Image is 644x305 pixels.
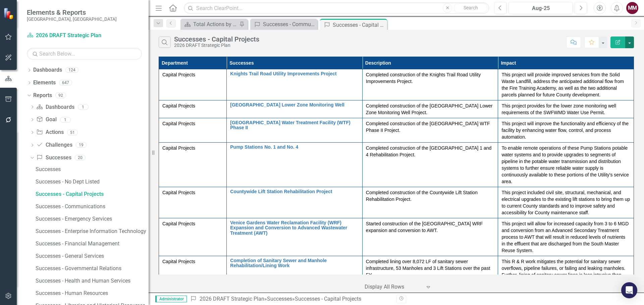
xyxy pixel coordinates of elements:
[498,143,634,187] td: Double-Click to Edit
[366,102,495,116] p: Completed construction of the [GEOGRAPHIC_DATA] Lower Zone Monitoring Well Project.
[227,69,363,100] td: Double-Click to Edit Right Click for Context Menu
[3,8,15,19] img: ClearPoint Strategy
[227,218,363,256] td: Double-Click to Edit Right Click for Context Menu
[34,238,149,249] a: Successes - Financial Management
[501,145,630,185] p: To enable remote operations of these Pump Stations potable water systems and to provide upgrades ...
[267,296,292,302] a: Successes
[36,241,149,247] div: Successes - Financial Management
[27,8,117,16] span: Elements & Reports
[230,220,359,236] a: Venice Gardens Water Reclamation Facility (WRF) Expansion and Conversion to Advanced Wastewater T...
[27,32,111,40] a: 2026 DRAFT Strategic Plan
[498,100,634,118] td: Double-Click to Edit
[34,189,149,200] a: Successes - Capital Projects
[230,120,359,131] a: [GEOGRAPHIC_DATA] Water Treatment Facility (WTF) Phase II
[36,103,74,111] a: Dashboards
[184,2,489,14] input: Search ClearPoint...
[36,116,56,124] a: Goal
[227,143,363,187] td: Double-Click to Edit Right Click for Context Menu
[366,258,495,278] p: Completed lining over 8,072 LF of sanitary sewer infrastructure, 53 Manholes and 3 Lift Stations ...
[498,69,634,100] td: Double-Click to Edit
[190,295,391,303] div: » »
[34,263,149,274] a: Successes - Governmental Relations
[36,290,149,296] div: Successes - Human Resources
[366,220,495,234] p: Started construction of the [GEOGRAPHIC_DATA] WRF expansion and conversion to AWT.
[162,121,195,126] span: Capital Projects
[159,118,227,143] td: Double-Click to Edit
[295,296,361,302] div: Successes - Capital Projects
[162,259,195,264] span: Capital Projects
[60,117,71,123] div: 1
[230,102,359,107] a: [GEOGRAPHIC_DATA] Lower Zone Monitoring Well
[36,278,149,284] div: Successes - Health and Human Services
[230,145,359,150] a: Pump Stations No. 1 and No. 4
[36,204,149,210] div: Successes - Communications
[182,20,237,28] a: Total Actions by Type
[162,221,195,226] span: Capital Projects
[227,100,363,118] td: Double-Click to Edit Right Click for Context Menu
[626,2,638,14] button: MM
[193,20,237,28] div: Total Actions by Type
[174,35,259,43] div: Successes - Capital Projects
[78,104,89,110] div: 1
[155,296,187,302] span: Administrator
[162,190,195,195] span: Capital Projects
[162,145,195,151] span: Capital Projects
[36,265,149,272] div: Successes - Governmental Relations
[59,80,72,86] div: 647
[65,67,78,73] div: 124
[230,189,359,194] a: Countywide Lift Station Rehabilitation Project
[362,187,498,218] td: Double-Click to Edit
[366,71,495,85] p: Completed construction of the Knights Trail Road Utility Improvements Project.
[227,118,363,143] td: Double-Click to Edit Right Click for Context Menu
[498,218,634,256] td: Double-Click to Edit
[36,228,149,234] div: Successes - Enterprise Information Technology
[621,282,637,298] div: Open Intercom Messenger
[67,130,78,135] div: 51
[34,176,149,187] a: Successes - No Dept Listed
[501,258,630,305] p: This R & R work mitigates the potential for sanitary sewer overflows, pipeline failures, or faili...
[159,187,227,218] td: Double-Click to Edit
[34,226,149,237] a: Successes - Enterprise Information Technology
[366,120,495,134] p: Completed construction of the [GEOGRAPHIC_DATA] WTF Phase II Project.
[159,100,227,118] td: Double-Click to Edit
[501,189,630,216] p: This project included civil site, structural, mechanical, and electrical upgrades to the existing...
[501,71,630,98] p: This project will provide improved services from the Solid Waste Landfill, address the anticipate...
[501,120,630,140] p: This project will improve the functionality and efficiency of the facility by enhancing water flo...
[34,214,149,224] a: Successes - Emergency Services
[230,258,359,269] a: Completion of Sanitary Sewer and Manhole Rehabilitation/Lining Work
[36,179,149,185] div: Successes - No Dept Listed
[76,142,87,148] div: 19
[36,191,149,197] div: Successes - Capital Projects
[252,20,316,28] a: Successes - Communications
[511,4,571,12] div: Aug-25
[75,155,86,161] div: 20
[34,164,149,175] a: Successes
[36,154,71,162] a: Successes
[55,92,66,98] div: 92
[362,118,498,143] td: Double-Click to Edit
[227,187,363,218] td: Double-Click to Edit Right Click for Context Menu
[34,251,149,261] a: Successes - General Services
[362,100,498,118] td: Double-Click to Edit
[501,102,630,116] p: This project provides for the lower zone monitoring well requirements of the SWFWMD Water Use Per...
[501,220,630,254] p: This project will allow for increased capacity from 3 to 6 MGD and conversion from an Advanced Se...
[174,43,259,48] div: 2026 DRAFT Strategic Plan
[230,71,359,76] a: Knights Trail Road Utility Improvements Project
[159,69,227,100] td: Double-Click to Edit
[34,276,149,286] a: Successes - Health and Human Services
[33,79,56,87] a: Elements
[200,296,264,302] a: 2026 DRAFT Strategic Plan
[36,129,63,136] a: Actions
[366,145,495,158] p: Completed construction of the [GEOGRAPHIC_DATA] 1 and 4 Rehabilitation Project.
[362,143,498,187] td: Double-Click to Edit
[162,103,195,108] span: Capital Projects
[362,69,498,100] td: Double-Click to Edit
[159,218,227,256] td: Double-Click to Edit
[362,218,498,256] td: Double-Click to Edit
[333,21,385,29] div: Successes - Capital Projects
[498,187,634,218] td: Double-Click to Edit
[33,92,52,99] a: Reports
[454,3,487,13] button: Search
[34,288,149,299] a: Successes - Human Resources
